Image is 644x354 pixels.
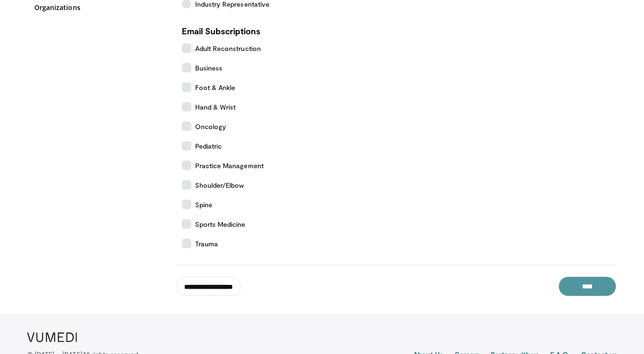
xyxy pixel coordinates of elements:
[27,333,77,342] img: VuMedi Logo
[195,219,246,229] span: Sports Medicine
[34,2,168,12] a: Organizations
[195,82,236,92] span: Foot & Ankle
[195,141,222,151] span: Pediatric
[195,121,227,131] span: Oncology
[195,43,261,53] span: Adult Reconstruction
[195,102,236,112] span: Hand & Wrist
[195,161,264,171] span: Practice Management
[195,63,223,73] span: Business
[195,239,218,249] span: Trauma
[195,200,212,210] span: Spine
[182,26,260,36] strong: Email Subscriptions
[195,180,244,190] span: Shoulder/Elbow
